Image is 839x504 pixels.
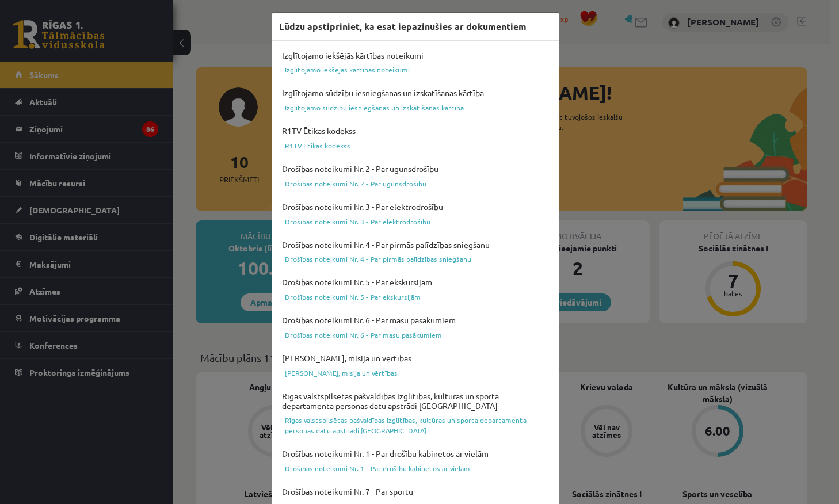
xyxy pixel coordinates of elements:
h4: Drošības noteikumi Nr. 4 - Par pirmās palīdzības sniegšanu [279,237,552,253]
h4: Drošības noteikumi Nr. 6 - Par masu pasākumiem [279,312,552,328]
a: Drošības noteikumi Nr. 2 - Par ugunsdrošību [279,177,552,190]
h4: Rīgas valstspilsētas pašvaldības Izglītības, kultūras un sporta departamenta personas datu apstrā... [279,388,552,414]
a: Drošības noteikumi Nr. 3 - Par elektrodrošību [279,215,552,228]
a: R1TV Ētikas kodekss [279,139,552,152]
h4: Izglītojamo iekšējās kārtības noteikumi [279,48,552,63]
h4: Drošības noteikumi Nr. 5 - Par ekskursijām [279,274,552,290]
a: Drošības noteikumi Nr. 5 - Par ekskursijām [279,290,552,304]
a: Drošības noteikumi Nr. 6 - Par masu pasākumiem [279,328,552,342]
a: Izglītojamo sūdzību iesniegšanas un izskatīšanas kārtība [279,101,552,114]
a: Drošības noteikumi Nr. 4 - Par pirmās palīdzības sniegšanu [279,252,552,266]
h4: R1TV Ētikas kodekss [279,123,552,139]
a: [PERSON_NAME], misija un vērtības [279,366,552,380]
a: Izglītojamo iekšējās kārtības noteikumi [279,63,552,77]
a: Drošības noteikumi Nr. 1 - Par drošību kabinetos ar vielām [279,461,552,475]
h4: Drošības noteikumi Nr. 3 - Par elektrodrošību [279,199,552,215]
h4: Drošības noteikumi Nr. 7 - Par sportu [279,484,552,499]
h4: Drošības noteikumi Nr. 1 - Par drošību kabinetos ar vielām [279,446,552,461]
h4: Drošības noteikumi Nr. 2 - Par ugunsdrošību [279,161,552,177]
h4: Izglītojamo sūdzību iesniegšanas un izskatīšanas kārtība [279,85,552,101]
h3: Lūdzu apstipriniet, ka esat iepazinušies ar dokumentiem [279,20,527,33]
a: Rīgas valstspilsētas pašvaldības Izglītības, kultūras un sporta departamenta personas datu apstrā... [279,413,552,437]
h4: [PERSON_NAME], misija un vērtības [279,350,552,366]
